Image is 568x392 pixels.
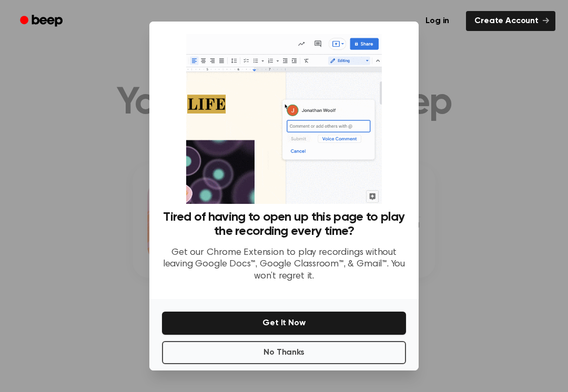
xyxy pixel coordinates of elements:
[415,9,460,33] a: Log in
[186,34,381,204] img: Beep extension in action
[466,11,555,31] a: Create Account
[162,341,406,364] button: No Thanks
[162,312,406,335] button: Get It Now
[162,210,406,239] h3: Tired of having to open up this page to play the recording every time?
[13,11,72,32] a: Beep
[162,247,406,283] p: Get our Chrome Extension to play recordings without leaving Google Docs™, Google Classroom™, & Gm...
